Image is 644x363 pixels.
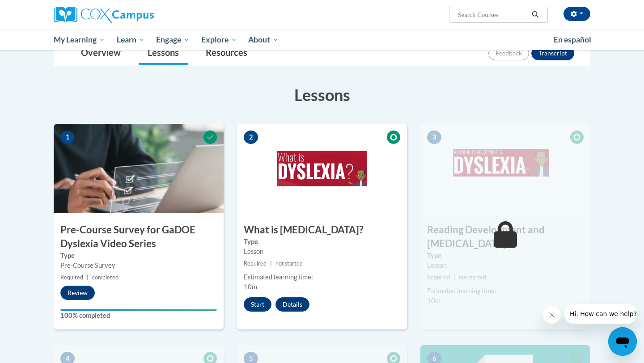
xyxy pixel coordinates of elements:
div: Estimated learning time: [427,286,584,296]
span: | [453,274,455,281]
img: Course Image [420,124,590,213]
span: not started [459,274,486,281]
span: | [270,260,272,267]
div: Pre-Course Survey [60,261,217,270]
label: Type [60,251,217,261]
span: 2 [244,131,258,144]
img: Cox Campus [54,7,154,23]
label: Type [244,237,400,247]
iframe: Message from company [564,304,637,324]
h3: Reading Development and [MEDICAL_DATA] [420,223,590,251]
a: Lessons [139,42,188,65]
a: Cox Campus [54,7,224,23]
span: Required [244,260,267,267]
button: Account Settings [563,7,590,21]
iframe: Button to launch messaging window [608,327,637,356]
span: Required [427,274,450,281]
label: 100% completed [60,311,217,321]
div: Your progress [60,309,217,311]
label: Type [427,251,584,261]
span: not started [275,260,303,267]
span: Learn [117,34,145,45]
a: My Learning [48,30,111,50]
a: Explore [195,30,243,50]
span: My Learning [54,34,105,45]
div: Lesson [244,247,400,257]
a: Overview [72,42,130,65]
a: Learn [111,30,151,50]
h3: What is [MEDICAL_DATA]? [237,223,407,237]
button: Details [275,297,309,312]
span: 10m [427,297,441,304]
iframe: Close message [543,306,561,324]
span: About [248,34,279,45]
a: Engage [150,30,195,50]
img: Course Image [54,124,224,213]
img: Course Image [237,124,407,213]
span: completed [92,274,119,281]
a: About [243,30,285,50]
div: Lesson [427,261,584,270]
span: 10m [244,283,257,291]
span: Required [60,274,83,281]
h3: Pre-Course Survey for GaDOE Dyslexia Video Series [54,223,224,251]
a: En español [548,30,597,49]
span: Explore [201,34,237,45]
button: Transcript [531,46,574,60]
button: Feedback [488,46,529,60]
a: Resources [197,42,256,65]
span: Engage [156,34,190,45]
input: Search Courses [457,9,529,20]
span: 1 [60,131,75,144]
span: 3 [427,131,441,144]
button: Search [529,9,542,20]
span: En español [554,35,591,44]
div: Main menu [40,30,604,50]
button: Review [60,286,95,300]
span: | [87,274,89,281]
div: Estimated learning time: [244,272,400,282]
button: Start [244,297,271,312]
h3: Lessons [54,84,590,106]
